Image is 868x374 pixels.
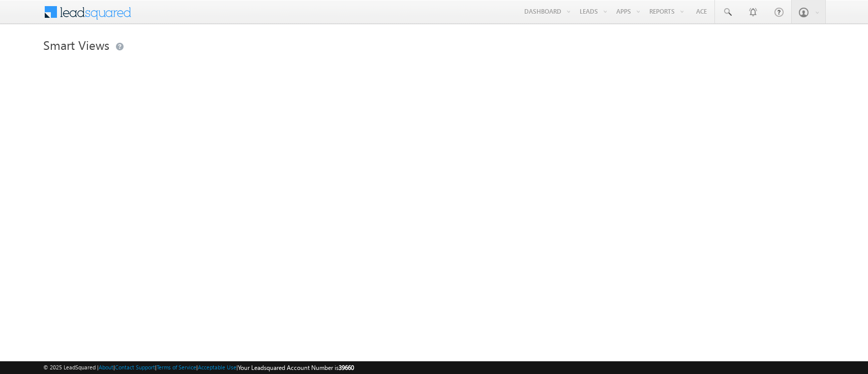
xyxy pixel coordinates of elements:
a: Contact Support [115,364,155,370]
span: Smart Views [43,37,109,53]
a: About [99,364,113,370]
span: Your Leadsquared Account Number is [238,364,354,371]
span: © 2025 LeadSquared | | | | | [43,363,354,372]
span: 39660 [339,364,354,371]
a: Terms of Service [157,364,196,370]
a: Acceptable Use [198,364,236,370]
